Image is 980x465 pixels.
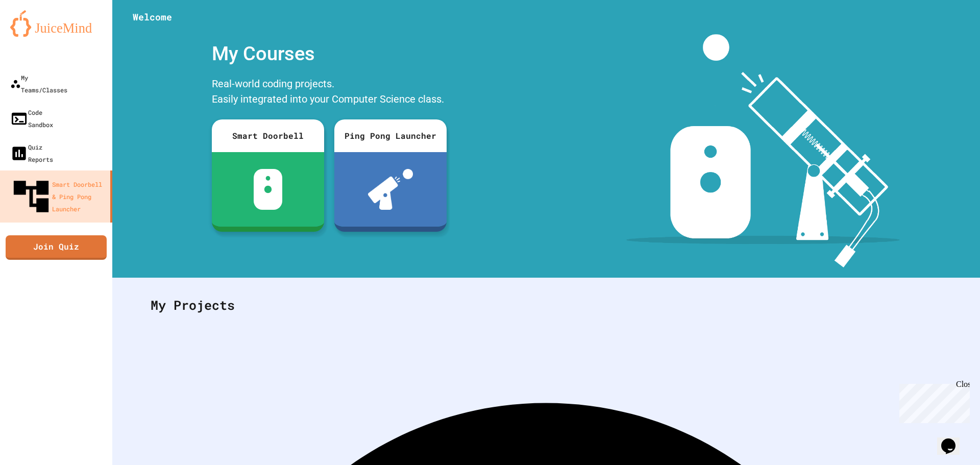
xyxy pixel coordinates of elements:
[10,141,53,165] div: Quiz Reports
[207,74,452,112] div: Real-world coding projects. Easily integrated into your Computer Science class.
[10,71,67,96] div: My Teams/Classes
[334,119,447,152] div: Ping Pong Launcher
[10,106,53,131] div: Code Sandbox
[212,119,324,152] div: Smart Doorbell
[254,169,283,210] img: sdb-white.svg
[207,34,452,74] div: My Courses
[626,34,900,267] img: banner-image-my-projects.png
[10,10,102,37] img: logo-orange.svg
[6,235,107,260] a: Join Quiz
[140,285,952,325] div: My Projects
[895,380,970,423] iframe: chat widget
[10,176,106,217] div: Smart Doorbell & Ping Pong Launcher
[937,424,970,455] iframe: chat widget
[4,4,70,65] div: Chat with us now!Close
[368,169,413,210] img: ppl-with-ball.png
